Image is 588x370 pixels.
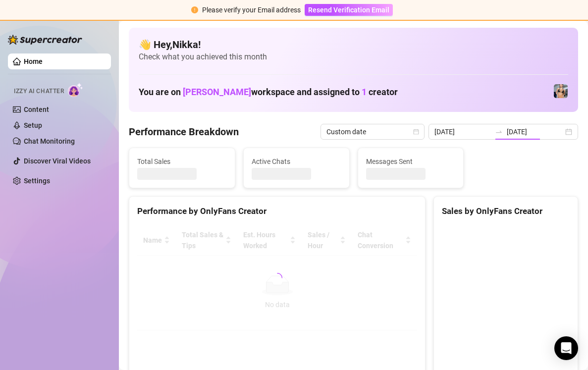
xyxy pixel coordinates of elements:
a: Settings [24,177,50,185]
span: 1 [362,87,367,97]
div: Performance by OnlyFans Creator [137,205,417,218]
button: Resend Verification Email [305,4,393,16]
img: AI Chatter [68,83,83,97]
div: Sales by OnlyFans Creator [442,205,570,218]
a: Discover Viral Videos [24,157,91,165]
a: Home [24,57,43,65]
span: loading [272,273,282,283]
span: Check what you achieved this month [139,52,568,62]
img: Veronica [554,84,568,98]
span: [PERSON_NAME] [183,87,251,97]
span: Total Sales [137,156,227,167]
div: Open Intercom Messenger [554,336,578,360]
input: End date [507,126,563,137]
h4: 👋 Hey, Nikka ! [139,38,568,52]
span: calendar [413,129,419,135]
h1: You are on workspace and assigned to creator [139,87,398,98]
span: Active Chats [252,156,341,167]
span: Resend Verification Email [308,6,389,14]
img: logo-BBDzfeDw.svg [8,35,82,45]
span: Messages Sent [366,156,456,167]
a: Chat Monitoring [24,137,75,145]
h4: Performance Breakdown [129,125,239,139]
a: Setup [24,121,42,129]
span: Custom date [326,124,419,139]
input: Start date [434,126,491,137]
span: to [495,128,503,136]
div: Please verify your Email address [202,4,301,15]
span: exclamation-circle [191,6,198,13]
a: Content [24,106,49,113]
span: Izzy AI Chatter [14,87,64,96]
span: swap-right [495,128,503,136]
